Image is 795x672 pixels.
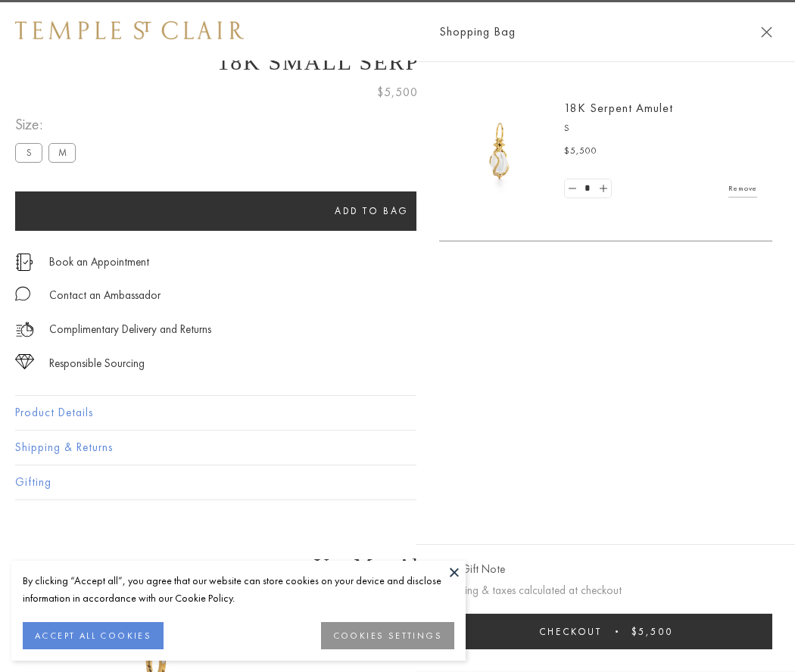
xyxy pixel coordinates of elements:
img: icon_appointment.svg [15,254,33,271]
button: Shipping & Returns [15,431,780,465]
button: Gifting [15,465,780,499]
a: Set quantity to 0 [565,179,580,198]
p: S [564,121,757,136]
h1: 18K Small Serpent Amulet [15,49,780,75]
p: Complimentary Delivery and Returns [49,320,211,339]
a: Remove [728,180,757,197]
p: Shipping & taxes calculated at checkout [439,581,772,600]
span: $5,500 [631,625,673,638]
button: Add to bag [15,191,728,231]
span: $5,500 [377,82,418,102]
span: Shopping Bag [439,22,516,42]
button: Add Gift Note [439,560,505,579]
button: Checkout $5,500 [439,614,772,649]
img: Temple St. Clair [15,21,244,39]
img: icon_delivery.svg [15,320,34,339]
span: Size: [15,112,82,137]
div: Contact an Ambassador [49,286,161,305]
button: Product Details [15,396,780,430]
div: Responsible Sourcing [49,354,145,373]
a: Book an Appointment [49,254,149,270]
button: Close Shopping Bag [761,26,772,38]
label: M [48,143,76,162]
span: $5,500 [564,144,597,159]
a: 18K Serpent Amulet [564,100,673,116]
a: Set quantity to 2 [595,179,610,198]
img: icon_sourcing.svg [15,354,34,369]
img: MessageIcon-01_2.svg [15,286,30,301]
label: S [15,143,42,162]
span: Add to bag [335,204,409,217]
button: ACCEPT ALL COOKIES [23,622,164,649]
span: Checkout [539,625,602,638]
button: COOKIES SETTINGS [321,622,454,649]
h3: You May Also Like [38,554,757,578]
img: P51836-E11SERPPV [454,106,545,197]
div: By clicking “Accept all”, you agree that our website can store cookies on your device and disclos... [23,572,454,607]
